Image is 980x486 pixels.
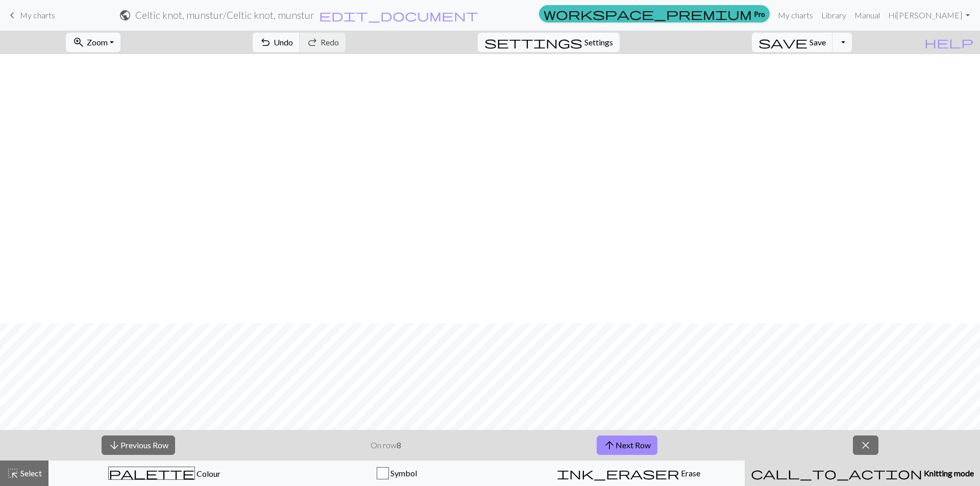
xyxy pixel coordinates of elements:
span: undo [259,35,272,49]
span: ink_eraser [557,466,679,480]
span: Zoom [87,37,108,47]
span: edit_document [319,8,478,22]
span: My charts [20,10,55,20]
span: Knitting mode [922,468,974,478]
button: Zoom [66,33,120,52]
i: Settings [484,36,582,48]
span: public [119,8,131,22]
p: On row [371,439,401,451]
button: Erase [512,461,745,486]
span: zoom_in [72,35,85,49]
span: arrow_upward [603,438,616,452]
h2: Celtic knot, munstur / Celtic knot, munstur [135,9,314,21]
button: Next Row [597,436,657,455]
a: My charts [6,7,55,24]
span: Select [19,468,42,478]
strong: 8 [397,440,401,450]
span: workspace_premium [544,7,752,21]
span: Symbol [389,468,417,478]
button: Colour [48,461,281,486]
span: close [860,438,872,452]
span: arrow_downward [108,438,120,452]
span: highlight_alt [7,466,19,480]
a: Manual [850,5,884,25]
button: Knitting mode [745,461,980,486]
button: Symbol [281,461,513,486]
span: Save [810,37,826,47]
a: Library [817,5,850,25]
span: Settings [584,36,613,48]
button: SettingsSettings [478,33,620,52]
button: Undo [253,33,300,52]
a: Hi[PERSON_NAME] [884,5,974,25]
span: call_to_action [751,466,922,480]
span: keyboard_arrow_left [6,8,18,22]
a: My charts [774,5,817,25]
button: Previous Row [102,436,175,455]
span: palette [109,466,194,480]
span: help [924,35,973,49]
span: save [758,35,807,49]
span: Undo [274,37,293,47]
button: Save [752,33,833,52]
span: settings [484,35,582,49]
span: Erase [679,468,700,478]
span: Colour [195,469,220,478]
a: Pro [539,5,770,22]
